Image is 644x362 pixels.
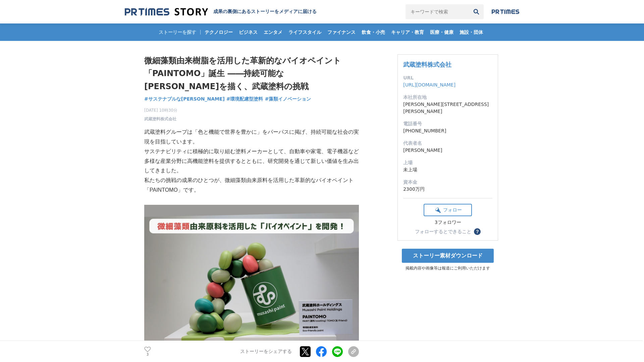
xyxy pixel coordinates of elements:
p: 3 [144,353,151,356]
span: [DATE] 10時30分 [144,107,177,113]
button: フォロー [424,204,472,216]
dt: 電話番号 [403,120,492,127]
dt: 上場 [403,159,492,166]
a: 武蔵塗料株式会社 [144,116,176,122]
span: キャリア・教育 [388,29,427,35]
p: サステナビリティに積極的に取り組む塗料メーカーとして、自動車や家電、電子機器など多様な産業分野に高機能塗料を提供するとともに、研究開発を通じて新しい価値を生み出してきました。 [144,147,359,176]
span: テクノロジー [202,29,235,35]
dd: 2300万円 [403,186,492,193]
a: #サステナブルな[PERSON_NAME] [144,96,225,103]
a: #藻類イノベーション [265,96,311,103]
a: 成果の裏側にあるストーリーをメディアに届ける 成果の裏側にあるストーリーをメディアに届ける [125,7,317,16]
dt: 本社所在地 [403,94,492,101]
p: ストーリーをシェアする [240,349,292,355]
span: 飲食・小売 [359,29,388,35]
button: ？ [474,228,481,235]
p: 私たちの挑戦の成果のひとつが、微細藻類由来原料を活用した革新的なバイオペイント「PAINTOMO」です。 [144,176,359,195]
dd: [PERSON_NAME][STREET_ADDRESS][PERSON_NAME] [403,101,492,115]
dd: [PERSON_NAME] [403,147,492,154]
span: #サステナブルな[PERSON_NAME] [144,96,225,102]
span: エンタメ [261,29,285,35]
h2: 成果の裏側にあるストーリーをメディアに届ける [213,9,317,15]
a: #環境配慮型塗料 [226,96,263,103]
div: 3フォロワー [424,220,472,226]
input: キーワードで検索 [406,4,469,19]
a: ファイナンス [325,23,358,41]
a: エンタメ [261,23,285,41]
span: ライフスタイル [286,29,324,35]
a: ライフスタイル [286,23,324,41]
dt: URL [403,74,492,81]
img: prtimes [492,9,519,14]
p: 武蔵塗料グループは「色と機能で世界を豊かに」をパーパスに掲げ、持続可能な社会の実現を目指しています。 [144,127,359,147]
dd: [PHONE_NUMBER] [403,127,492,134]
img: thumbnail_b7f7ef30-83c5-11f0-b6d8-d129f6f27462.jpg [144,205,359,348]
img: 成果の裏側にあるストーリーをメディアに届ける [125,7,208,16]
div: フォローするとできること [415,229,471,234]
a: 武蔵塗料株式会社 [403,61,451,68]
dt: 資本金 [403,179,492,186]
a: テクノロジー [202,23,235,41]
span: 医療・健康 [427,29,456,35]
dt: 代表者名 [403,140,492,147]
span: ビジネス [236,29,260,35]
a: ストーリー素材ダウンロード [402,249,494,263]
a: [URL][DOMAIN_NAME] [403,82,455,87]
a: 飲食・小売 [359,23,388,41]
span: ファイナンス [325,29,358,35]
button: 検索 [469,4,484,19]
a: 医療・健康 [427,23,456,41]
span: #藻類イノベーション [265,96,311,102]
span: ？ [475,229,480,234]
a: 施設・団体 [457,23,486,41]
p: 掲載内容や画像等は報道にご利用いただけます [397,265,498,271]
a: キャリア・教育 [388,23,427,41]
span: 施設・団体 [457,29,486,35]
span: #環境配慮型塗料 [226,96,263,102]
a: ビジネス [236,23,260,41]
h1: 微細藻類由来樹脂を活用した革新的なバイオペイント「PAINTOMO」誕生 ――持続可能な[PERSON_NAME]を描く、武蔵塗料の挑戦 [144,54,359,93]
dd: 未上場 [403,166,492,173]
